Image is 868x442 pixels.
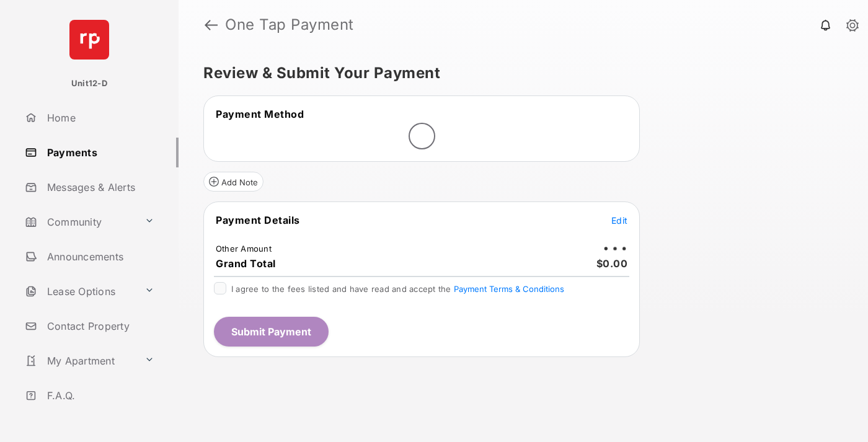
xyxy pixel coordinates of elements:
button: I agree to the fees listed and have read and accept the [454,284,564,294]
a: Community [20,207,139,237]
span: Grand Total [216,257,276,270]
p: Unit12-D [71,77,107,90]
a: Payments [20,138,179,167]
span: Payment Details [216,214,300,226]
button: Submit Payment [214,317,329,347]
a: My Apartment [20,346,139,376]
img: svg+xml;base64,PHN2ZyB4bWxucz0iaHR0cDovL3d3dy53My5vcmcvMjAwMC9zdmciIHdpZHRoPSI2NCIgaGVpZ2h0PSI2NC... [69,20,109,60]
a: Announcements [20,242,179,272]
a: Contact Property [20,311,179,341]
a: Lease Options [20,276,139,306]
a: Home [20,103,179,133]
td: Other Amount [215,243,272,254]
h5: Review & Submit Your Payment [203,66,833,81]
a: F.A.Q. [20,381,179,410]
span: Payment Method [216,108,304,120]
span: I agree to the fees listed and have read and accept the [231,284,564,294]
span: Edit [611,215,627,226]
button: Add Note [203,172,263,192]
button: Edit [611,214,627,226]
strong: One Tap Payment [225,17,354,32]
a: Messages & Alerts [20,172,179,202]
span: $0.00 [596,257,628,270]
